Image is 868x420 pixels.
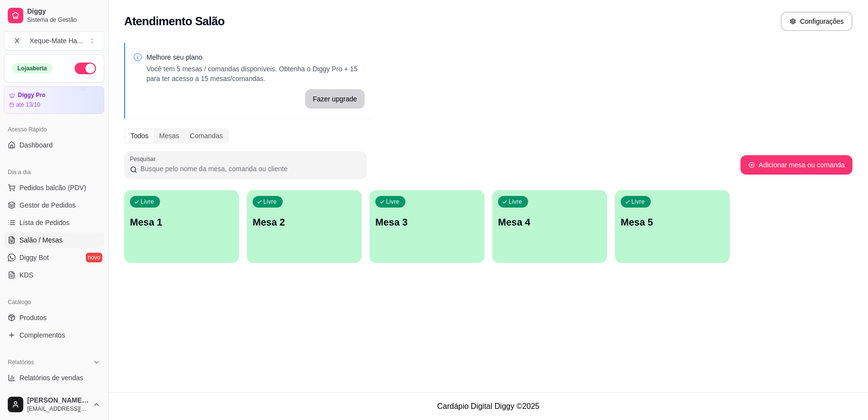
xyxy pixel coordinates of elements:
[509,198,522,206] p: Livre
[130,155,159,163] label: Pesquisar
[12,63,52,74] div: Loja aberta
[4,393,104,416] button: [PERSON_NAME] e [PERSON_NAME][EMAIL_ADDRESS][DOMAIN_NAME]
[781,12,852,31] button: Configurações
[75,63,96,74] button: Alterar Status
[8,358,34,366] span: Relatórios
[4,294,104,310] div: Catálogo
[4,267,104,283] a: KDS
[740,155,852,175] button: Adicionar mesa ou comanda
[185,129,228,143] div: Comandas
[498,215,601,229] p: Mesa 4
[4,197,104,213] a: Gestor de Pedidos
[4,180,104,195] button: Pedidos balcão (PDV)
[4,137,104,153] a: Dashboard
[375,215,479,229] p: Mesa 3
[386,198,400,206] p: Livre
[4,370,104,386] a: Relatórios de vendas
[124,14,225,29] h2: Atendimento Salão
[305,89,365,109] button: Fazer upgrade
[141,198,154,206] p: Livre
[19,235,63,245] span: Salão / Mesas
[130,215,233,229] p: Mesa 1
[12,36,22,46] span: X
[615,190,730,263] button: LivreMesa 5
[16,101,40,109] article: até 13/10
[19,200,76,210] span: Gestor de Pedidos
[27,396,89,405] span: [PERSON_NAME] e [PERSON_NAME]
[4,232,104,248] a: Salão / Mesas
[125,129,154,143] div: Todos
[30,36,83,46] div: Xeque-Mate Ha ...
[146,64,365,83] p: Você tem 5 mesas / comandas disponíveis. Obtenha o Diggy Pro + 15 para ter acesso a 15 mesas/coma...
[4,31,104,50] button: Select a team
[370,190,484,263] button: LivreMesa 3
[19,313,47,323] span: Produtos
[137,164,361,174] input: Pesquisar
[27,7,100,16] span: Diggy
[263,198,277,206] p: Livre
[631,198,645,206] p: Livre
[19,270,33,280] span: KDS
[247,190,362,263] button: LivreMesa 2
[19,140,53,150] span: Dashboard
[19,253,49,262] span: Diggy Bot
[4,164,104,180] div: Dia a dia
[4,388,104,403] a: Relatório de clientes
[492,190,607,263] button: LivreMesa 4
[19,218,70,227] span: Lista de Pedidos
[621,215,724,229] p: Mesa 5
[27,16,100,24] span: Sistema de Gestão
[19,330,65,340] span: Complementos
[4,215,104,230] a: Lista de Pedidos
[154,129,184,143] div: Mesas
[4,122,104,137] div: Acesso Rápido
[18,92,46,99] article: Diggy Pro
[4,4,104,27] a: DiggySistema de Gestão
[19,183,86,193] span: Pedidos balcão (PDV)
[27,405,89,413] span: [EMAIL_ADDRESS][DOMAIN_NAME]
[19,373,83,383] span: Relatórios de vendas
[4,86,104,114] a: Diggy Proaté 13/10
[253,215,356,229] p: Mesa 2
[109,392,868,420] footer: Cardápio Digital Diggy © 2025
[124,190,239,263] button: LivreMesa 1
[4,327,104,343] a: Complementos
[4,310,104,325] a: Produtos
[4,250,104,265] a: Diggy Botnovo
[146,52,365,62] p: Melhore seu plano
